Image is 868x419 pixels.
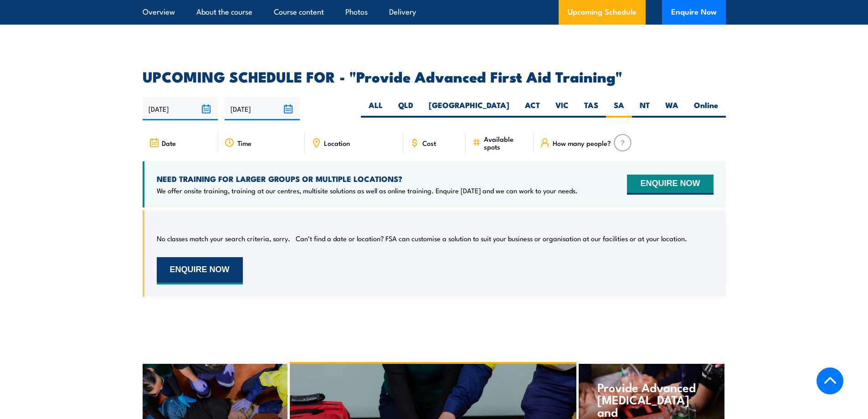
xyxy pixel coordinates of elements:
label: Online [686,100,726,118]
label: TAS [576,100,606,118]
p: We offer onsite training, training at our centres, multisite solutions as well as online training... [157,186,578,195]
label: ALL [361,100,390,118]
span: Date [162,139,176,147]
h2: UPCOMING SCHEDULE FOR - "Provide Advanced First Aid Training" [143,70,726,83]
label: WA [657,100,686,118]
button: ENQUIRE NOW [157,257,243,285]
button: ENQUIRE NOW [627,175,713,195]
label: ACT [517,100,548,118]
input: From date [143,97,218,120]
span: Available spots [484,135,527,150]
p: No classes match your search criteria, sorry. [157,234,290,243]
input: To date [225,97,300,120]
h4: NEED TRAINING FOR LARGER GROUPS OR MULTIPLE LOCATIONS? [157,174,578,184]
span: How many people? [553,139,611,147]
span: Cost [422,139,436,147]
label: QLD [390,100,421,118]
label: SA [606,100,632,118]
label: [GEOGRAPHIC_DATA] [421,100,517,118]
label: VIC [548,100,576,118]
span: Location [324,139,350,147]
label: NT [632,100,657,118]
p: Can’t find a date or location? FSA can customise a solution to suit your business or organisation... [296,234,687,243]
span: Time [237,139,252,147]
